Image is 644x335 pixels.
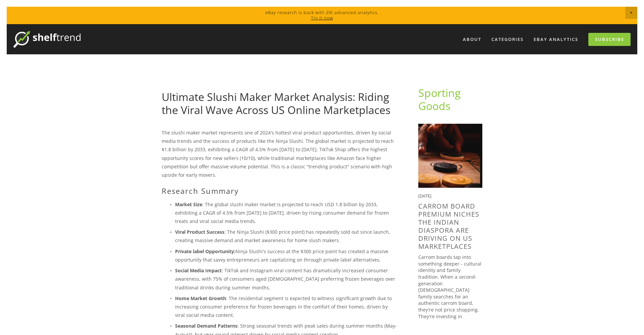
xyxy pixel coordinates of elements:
[418,124,482,188] img: Carrom Board Premium Niches the Indian Diaspora are driving on US Marketplaces
[175,267,222,274] strong: Social Media Impact
[162,186,397,195] h2: Research Summary
[175,247,397,264] p: Ninja Slushi's success at the $300 price point has created a massive opportunity that savvy entre...
[162,128,397,179] p: The slushi maker market represents one of 2024's hottest viral product opportunities, driven by s...
[625,7,637,19] span: Close Announcement
[418,202,479,251] a: Carrom Board Premium Niches the Indian Diaspora are driving on US Marketplaces
[487,34,528,45] div: Categories
[175,200,397,226] p: : The global slushi maker market is projected to reach USD 1.8 billion by 2033, exhibiting a CAGR...
[418,254,482,326] p: Carrom boards tap into something deeper - cultural identity and family tradition. When a second-g...
[175,266,397,292] p: : TikTok and Instagram viral content has dramatically increased consumer awareness, with 75% of c...
[529,34,583,45] a: eBay Analytics
[175,295,226,301] strong: Home Market Growth
[418,86,463,113] a: Sporting Goods
[13,31,80,48] img: ShelfTrend
[459,34,486,45] a: About
[175,229,224,235] strong: Viral Product Success
[175,323,237,329] strong: Seasonal Demand Patterns
[175,294,397,320] p: : The residential segment is expected to witness significant growth due to increasing consumer pr...
[175,248,235,255] strong: Private label Opportunity:
[175,201,202,208] strong: Market Size
[162,90,390,117] a: Ultimate Slushi Maker Market Analysis: Riding the Viral Wave Across US Online Marketplaces
[311,15,333,21] a: Try it now
[175,228,397,244] p: : The Ninja Slushi ($300 price point) has repeatedly sold out since launch, creating massive dema...
[418,193,431,199] time: [DATE]
[588,33,631,46] a: Subscribe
